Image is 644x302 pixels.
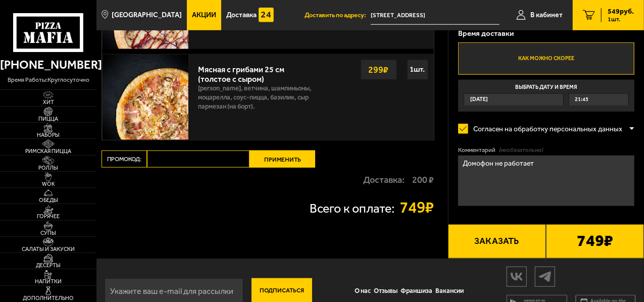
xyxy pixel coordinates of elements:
[448,224,546,259] button: Заказать
[364,175,405,184] p: Доставка:
[102,54,433,140] a: Мясная с грибами 25 см (толстое с сыром)[PERSON_NAME], ветчина, шампиньоны, моцарелла, соус-пицца...
[407,60,428,80] div: 1 шт.
[499,146,543,155] span: (необязательно)
[535,268,555,285] img: tg
[192,12,216,19] span: Акции
[608,8,634,15] span: 549 руб.
[112,12,182,19] span: [GEOGRAPHIC_DATA]
[226,12,257,19] span: Доставка
[199,60,313,84] div: Мясная с грибами 25 см (толстое с сыром)
[400,199,434,216] strong: 749 ₽
[372,281,399,301] a: Отзывы
[199,84,313,116] p: [PERSON_NAME], ветчина, шампиньоны, моцарелла, соус-пицца, базилик, сыр пармезан (на борт).
[434,281,465,301] a: Вакансии
[259,8,274,23] img: 15daf4d41897b9f0e9f617042186c801.svg
[577,233,613,250] b: 749 ₽
[305,12,371,19] span: Доставить по адресу:
[507,268,526,285] img: vk
[458,146,634,155] label: Комментарий
[353,281,372,301] a: О нас
[371,6,500,25] input: Ваш адрес доставки
[102,150,147,168] label: Промокод:
[608,16,634,22] span: 1 шт.
[366,60,391,79] strong: 299 ₽
[530,12,563,19] span: В кабинет
[458,80,634,112] label: Выбрать дату и время
[413,175,434,184] strong: 200 ₽
[575,94,588,106] span: 21:45
[458,42,634,75] label: Как можно скорее
[458,119,629,139] label: Согласен на обработку персональных данных
[399,281,434,301] a: Франшиза
[310,203,395,215] p: Всего к оплате:
[470,94,488,106] span: [DATE]
[458,30,634,37] p: Время доставки
[250,150,315,168] button: Применить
